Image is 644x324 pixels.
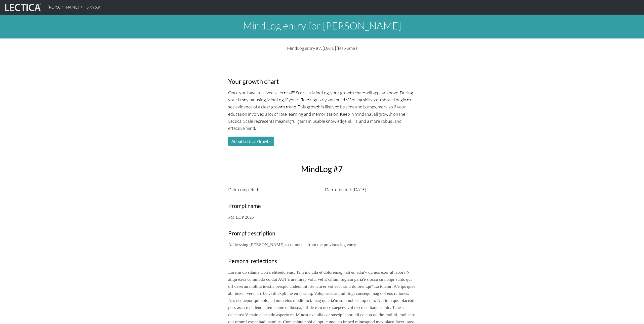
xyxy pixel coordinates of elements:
[228,77,416,85] h3: Your growth chart
[228,137,274,146] button: About Lectical Growth
[228,89,416,132] p: Once you have received a Lectical™ Score in MindLog, your growth chart will appear above. During ...
[322,186,419,193] div: Date updated: [DATE]
[228,230,416,237] h3: Prompt description
[228,186,259,193] label: Date completed:
[4,3,42,12] img: lecticalive
[228,203,416,210] h3: Prompt name
[228,241,416,248] p: Addressing [PERSON_NAME]'s comments from the previous log entry.
[228,214,416,221] p: PM LDP 2025
[228,258,416,265] h3: Personal reflections
[85,2,103,13] a: Sign out
[46,2,85,13] a: [PERSON_NAME]
[225,164,419,174] h2: MindLog #7
[228,45,416,52] p: MindLog entry #7, [DATE] (test-time )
